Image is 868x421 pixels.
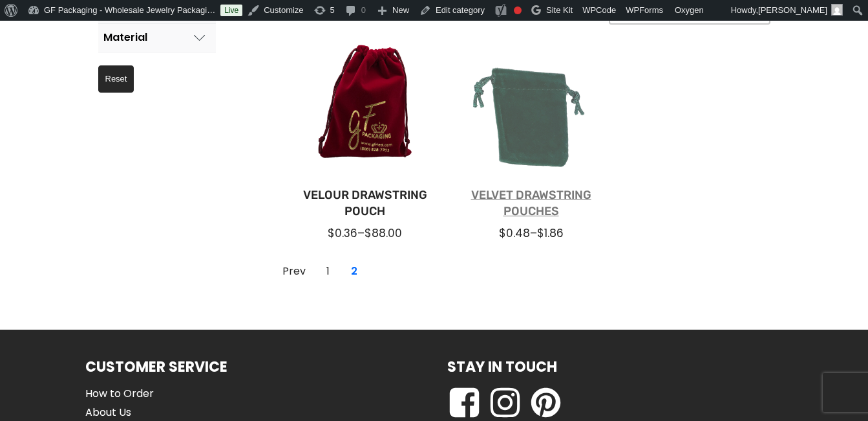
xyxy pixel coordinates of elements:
[546,5,573,15] span: Site Kit
[537,225,564,241] span: $1.86
[328,225,357,241] span: $0.36
[85,404,185,421] a: About Us
[758,5,827,15] span: [PERSON_NAME]
[447,356,557,378] h1: Stay in Touch
[499,225,530,241] span: $0.48
[275,261,313,282] a: Go to Page 1
[365,225,402,241] span: $88.00
[303,225,428,241] div: –
[85,385,185,402] a: How to Order
[98,65,134,93] button: Reset
[469,225,593,241] div: –
[514,6,522,14] div: Needs improvement
[303,187,428,220] a: Velour Drawstring Pouch
[85,356,228,378] h1: Customer Service
[344,261,365,282] a: Current Page, Page 2
[318,261,339,282] a: Go to Page 1
[103,32,147,43] div: Material
[273,258,367,284] nav: Page navigation
[98,24,216,52] button: Material
[469,187,593,220] a: Velvet Drawstring Pouches
[220,5,242,16] a: Live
